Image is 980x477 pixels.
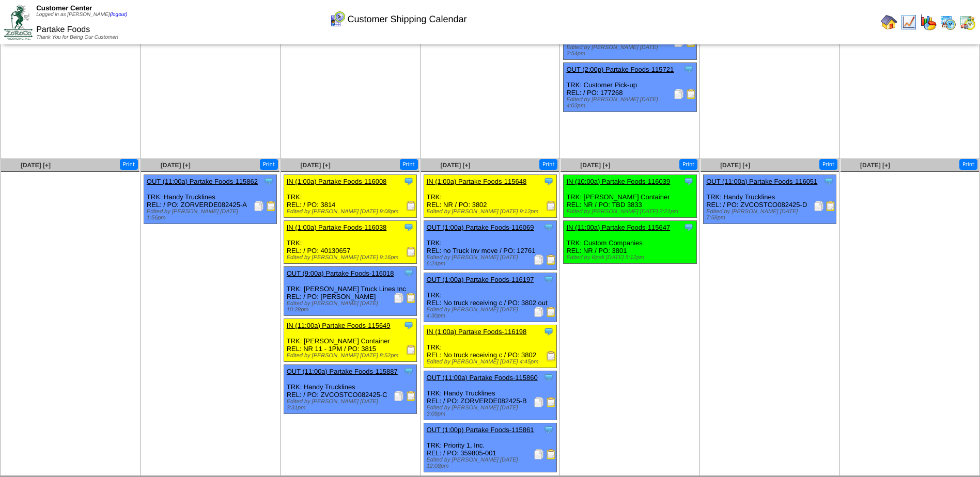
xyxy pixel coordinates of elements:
[263,176,274,186] img: Tooltip
[546,449,556,459] img: Bill of Lading
[147,178,258,185] a: OUT (11:00a) Partake Foods-115862
[406,293,416,303] img: Bill of Lading
[566,44,696,57] div: Edited by [PERSON_NAME] [DATE] 2:54pm
[287,209,416,215] div: Edited by [PERSON_NAME] [DATE] 9:08pm
[110,12,127,18] a: (logout)
[406,391,416,401] img: Bill of Lading
[566,178,670,185] a: IN (10:00a) Partake Foods-116039
[566,224,670,231] a: IN (11:00a) Partake Foods-115647
[287,322,391,329] a: IN (11:00a) Partake Foods-115649
[403,320,414,330] img: Tooltip
[706,209,836,221] div: Edited by [PERSON_NAME] [DATE] 7:58pm
[683,176,694,186] img: Tooltip
[144,175,276,224] div: TRK: Handy Trucklines REL: / PO: ZORVERDE082425-A
[566,66,674,73] a: OUT (2:00p) Partake Foods-115721
[900,14,917,30] img: line_graph.gif
[347,14,466,25] span: Customer Shipping Calendar
[546,255,556,265] img: Bill of Lading
[546,397,556,407] img: Bill of Lading
[539,159,557,170] button: Print
[534,255,544,265] img: Packing Slip
[720,162,750,169] a: [DATE] [+]
[36,12,127,18] span: Logged in as [PERSON_NAME]
[287,224,387,231] a: IN (1:00a) Partake Foods-116038
[394,293,404,303] img: Packing Slip
[287,353,416,359] div: Edited by [PERSON_NAME] [DATE] 8:52pm
[819,159,837,170] button: Print
[881,14,897,30] img: home.gif
[686,89,696,99] img: Bill of Lading
[674,89,684,99] img: Packing Slip
[403,268,414,278] img: Tooltip
[424,175,556,218] div: TRK: REL: NR / PO: 3802
[959,159,977,170] button: Print
[287,269,394,277] a: OUT (9:00a) Partake Foods-116018
[403,222,414,232] img: Tooltip
[543,372,554,383] img: Tooltip
[566,209,696,215] div: Edited by [PERSON_NAME] [DATE] 2:21pm
[566,255,696,261] div: Edited by Bpali [DATE] 5:12pm
[959,14,976,30] img: calendarinout.gif
[814,201,824,211] img: Packing Slip
[427,374,538,381] a: OUT (11:00a) Partake Foods-115860
[424,273,556,322] div: TRK: REL: No truck receiving c / PO: 3802 out
[147,209,276,221] div: Edited by [PERSON_NAME] [DATE] 1:56pm
[543,222,554,232] img: Tooltip
[406,201,416,211] img: Receiving Document
[823,176,834,186] img: Tooltip
[683,64,694,74] img: Tooltip
[564,63,696,112] div: TRK: Customer Pick-up REL: / PO: 177268
[427,426,534,434] a: OUT (1:00p) Partake Foods-115861
[543,274,554,284] img: Tooltip
[706,178,817,185] a: OUT (11:00a) Partake Foods-116051
[427,457,556,469] div: Edited by [PERSON_NAME] [DATE] 12:08pm
[36,35,118,40] span: Thank You for Being Our Customer!
[427,224,534,231] a: OUT (1:00a) Partake Foods-116069
[287,178,387,185] a: IN (1:00a) Partake Foods-116008
[254,201,264,211] img: Packing Slip
[534,397,544,407] img: Packing Slip
[546,307,556,317] img: Bill of Lading
[427,276,534,283] a: OUT (1:00a) Partake Foods-116197
[394,391,404,401] img: Packing Slip
[534,449,544,459] img: Packing Slip
[860,162,890,169] a: [DATE] [+]
[301,162,331,169] a: [DATE] [+]
[679,159,697,170] button: Print
[161,162,191,169] span: [DATE] [+]
[427,178,527,185] a: IN (1:00a) Partake Foods-115648
[543,424,554,435] img: Tooltip
[580,162,610,169] a: [DATE] [+]
[266,201,276,211] img: Bill of Lading
[566,97,696,109] div: Edited by [PERSON_NAME] [DATE] 4:03pm
[403,176,414,186] img: Tooltip
[400,159,418,170] button: Print
[704,175,836,224] div: TRK: Handy Trucklines REL: / PO: ZVCOSTCO082425-D
[329,11,346,27] img: calendarcustomer.gif
[427,307,556,319] div: Edited by [PERSON_NAME] [DATE] 4:30pm
[427,255,556,267] div: Edited by [PERSON_NAME] [DATE] 6:24pm
[287,255,416,261] div: Edited by [PERSON_NAME] [DATE] 9:16pm
[287,399,416,411] div: Edited by [PERSON_NAME] [DATE] 3:31pm
[21,162,51,169] a: [DATE] [+]
[427,405,556,417] div: Edited by [PERSON_NAME] [DATE] 3:09pm
[683,222,694,232] img: Tooltip
[36,25,90,34] span: Partake Foods
[424,325,556,368] div: TRK: REL: No truck receiving c / PO: 3802
[406,345,416,355] img: Receiving Document
[284,267,416,316] div: TRK: [PERSON_NAME] Truck Lines Inc REL: / PO: [PERSON_NAME]
[284,221,416,264] div: TRK: REL: / PO: 40130657
[424,423,556,472] div: TRK: Priority 1, Inc. REL: / PO: 359805-001
[440,162,470,169] a: [DATE] [+]
[427,209,556,215] div: Edited by [PERSON_NAME] [DATE] 9:12pm
[4,5,33,39] img: ZoRoCo_Logo(Green%26Foil)%20jpg.webp
[546,351,556,361] img: Receiving Document
[424,221,556,270] div: TRK: REL: no Truck inv move / PO: 12761
[287,368,398,375] a: OUT (11:00a) Partake Foods-115887
[406,247,416,257] img: Receiving Document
